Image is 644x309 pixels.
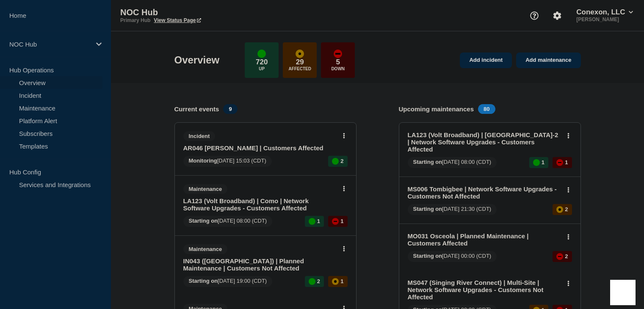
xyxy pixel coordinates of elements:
[408,185,561,200] a: MS006 Tombigbee | Network Software Upgrades - Customers Not Affected
[183,184,228,194] span: Maintenance
[189,218,218,224] span: Starting on
[183,244,228,254] span: Maintenance
[556,159,563,166] div: down
[413,206,442,212] span: Starting on
[408,157,497,168] span: [DATE] 08:00 (CDT)
[174,105,219,113] h4: Current events
[309,278,315,285] div: up
[223,104,237,114] span: 9
[565,206,568,212] p: 2
[120,8,290,17] p: NOC Hub
[542,159,544,166] p: 1
[408,279,561,301] a: MS047 (Singing River Connect) | Multi-Site | Network Software Upgrades - Customers Not Affected
[189,157,217,164] span: Monitoring
[556,206,563,213] div: affected
[340,278,343,284] p: 1
[183,144,336,152] a: AR046 [PERSON_NAME] | Customers Affected
[413,253,442,259] span: Starting on
[408,251,497,262] span: [DATE] 00:00 (CDT)
[331,66,345,71] p: Down
[336,58,340,66] p: 5
[256,58,268,66] p: 720
[289,66,311,71] p: Affected
[556,253,563,260] div: down
[332,218,339,225] div: down
[408,232,561,247] a: MO031 Osceola | Planned Maintenance | Customers Affected
[408,131,561,153] a: LA123 (Volt Broadband) | [GEOGRAPHIC_DATA]-2 | Network Software Upgrades - Customers Affected
[296,58,304,66] p: 29
[183,276,273,287] span: [DATE] 19:00 (CDT)
[478,104,495,114] span: 80
[259,66,265,71] p: Up
[516,52,580,68] a: Add maintenance
[408,204,497,215] span: [DATE] 21:30 (CDT)
[257,50,266,58] div: up
[340,218,343,224] p: 1
[309,218,315,225] div: up
[9,41,91,48] p: NOC Hub
[575,8,635,17] button: Conexon, LLC
[565,159,568,166] p: 1
[575,17,635,22] p: [PERSON_NAME]
[154,17,201,23] a: View Status Page
[334,50,342,58] div: down
[332,278,339,285] div: affected
[565,253,568,259] p: 2
[332,158,339,165] div: up
[460,52,512,68] a: Add incident
[317,218,320,224] p: 1
[340,158,343,164] p: 2
[610,280,636,305] iframe: Help Scout Beacon - Open
[548,7,566,25] button: Account settings
[317,278,320,284] p: 2
[120,17,150,23] p: Primary Hub
[533,159,540,166] div: up
[183,216,273,227] span: [DATE] 08:00 (CDT)
[189,278,218,284] span: Starting on
[296,50,304,58] div: affected
[174,54,220,66] h1: Overview
[399,105,474,113] h4: Upcoming maintenances
[413,159,442,165] span: Starting on
[183,257,336,272] a: IN043 ([GEOGRAPHIC_DATA]) | Planned Maintenance | Customers Not Affected
[525,7,543,25] button: Support
[183,197,336,212] a: LA123 (Volt Broadband) | Como | Network Software Upgrades - Customers Affected
[183,131,216,141] span: Incident
[183,156,272,167] span: [DATE] 15:03 (CDT)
